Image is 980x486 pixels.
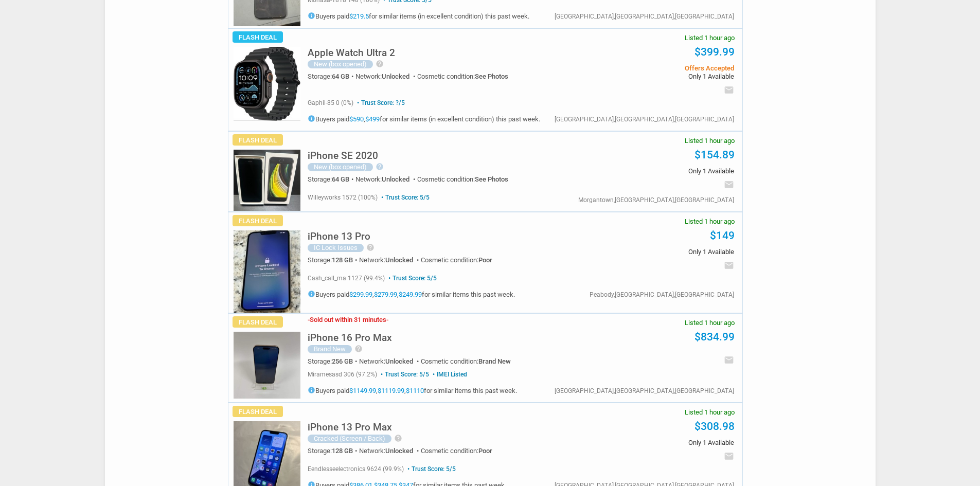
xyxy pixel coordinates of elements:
[365,115,380,123] a: $499
[349,115,364,123] a: $590
[308,422,392,432] h5: iPhone 13 Pro Max
[308,115,540,122] h5: Buyers paid , for similar items (in excellent condition) this past week.
[233,316,283,328] span: Flash Deal
[475,175,508,183] span: See Photos
[478,447,492,455] span: Poor
[355,73,417,80] div: Network:
[308,371,377,378] span: miramesasd 306 (97.2%)
[349,291,372,298] a: $299.99
[308,290,315,298] i: info
[555,13,734,20] div: [GEOGRAPHIC_DATA],[GEOGRAPHIC_DATA],[GEOGRAPHIC_DATA]
[394,434,402,442] i: help
[379,194,430,201] span: Trust Score: 5/5
[332,175,349,183] span: 64 GB
[724,355,734,365] i: email
[359,447,421,454] div: Network:
[724,85,734,95] i: email
[349,387,376,394] a: $1149.99
[385,447,413,455] span: Unlocked
[308,244,364,252] div: IC Lock Issues
[421,447,492,454] div: Cosmetic condition:
[376,60,384,68] i: help
[355,176,417,183] div: Network:
[332,447,353,455] span: 128 GB
[579,168,734,174] span: Only 1 Available
[579,65,734,71] span: Offers Accepted
[332,256,353,264] span: 128 GB
[233,134,283,146] span: Flash Deal
[685,319,735,326] span: Listed 1 hour ago
[308,335,392,343] a: iPhone 16 Pro Max
[308,275,385,282] span: cash_call_ma 1127 (99.4%)
[359,358,421,365] div: Network:
[359,257,421,263] div: Network:
[308,194,378,201] span: willeyworks 1572 (100%)
[234,230,300,313] img: s-l225.jpg
[308,163,373,171] div: New (box opened)
[234,332,300,399] img: s-l225.jpg
[308,465,404,473] span: eendlesseelectronics 9624 (99.9%)
[406,387,424,394] a: $1110
[578,197,734,203] div: Morgantown,[GEOGRAPHIC_DATA],[GEOGRAPHIC_DATA]
[386,275,437,282] span: Trust Score: 5/5
[579,248,734,255] span: Only 1 Available
[308,60,373,68] div: New (box opened)
[382,175,409,183] span: Unlocked
[308,12,315,20] i: info
[579,439,734,446] span: Only 1 Available
[685,409,735,416] span: Listed 1 hour ago
[378,387,404,394] a: $1119.99
[376,163,384,171] i: help
[308,333,392,343] h5: iPhone 16 Pro Max
[590,292,734,298] div: Peabody,[GEOGRAPHIC_DATA],[GEOGRAPHIC_DATA]
[724,260,734,271] i: email
[354,345,363,353] i: help
[579,73,734,80] span: Only 1 Available
[233,31,283,43] span: Flash Deal
[694,420,735,433] a: $308.98
[685,218,735,225] span: Listed 1 hour ago
[332,73,349,80] span: 64 GB
[417,73,508,80] div: Cosmetic condition:
[308,233,370,241] a: iPhone 13 Pro
[308,358,359,365] div: Storage:
[308,435,391,443] div: Cracked (Screen / Back)
[431,371,467,378] span: IMEI Listed
[478,357,511,365] span: Brand New
[382,73,409,80] span: Unlocked
[233,215,283,226] span: Flash Deal
[694,331,735,343] a: $834.99
[308,386,315,394] i: info
[308,151,378,160] h5: iPhone SE 2020
[332,357,353,365] span: 256 GB
[385,357,413,365] span: Unlocked
[308,50,395,58] a: Apple Watch Ultra 2
[685,137,735,144] span: Listed 1 hour ago
[694,149,735,161] a: $154.89
[379,371,429,378] span: Trust Score: 5/5
[421,257,492,263] div: Cosmetic condition:
[355,99,405,106] span: Trust Score: ?/5
[308,48,395,58] h5: Apple Watch Ultra 2
[555,388,734,394] div: [GEOGRAPHIC_DATA],[GEOGRAPHIC_DATA],[GEOGRAPHIC_DATA]
[405,465,456,473] span: Trust Score: 5/5
[308,115,315,122] i: info
[724,179,734,190] i: email
[234,150,300,210] img: s-l225.jpg
[349,12,369,20] a: $219.5
[234,47,300,121] img: s-l225.jpg
[308,386,517,394] h5: Buyers paid , , for similar items this past week.
[417,176,508,183] div: Cosmetic condition:
[308,73,355,80] div: Storage:
[308,153,378,160] a: iPhone SE 2020
[308,316,310,323] span: -
[308,316,388,323] h3: Sold out within 31 minutes
[694,46,735,58] a: $399.99
[386,316,388,323] span: -
[308,345,352,353] div: Brand New
[685,34,735,41] span: Listed 1 hour ago
[308,290,515,298] h5: Buyers paid , , for similar items this past week.
[308,257,359,263] div: Storage:
[724,451,734,461] i: email
[374,291,397,298] a: $279.99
